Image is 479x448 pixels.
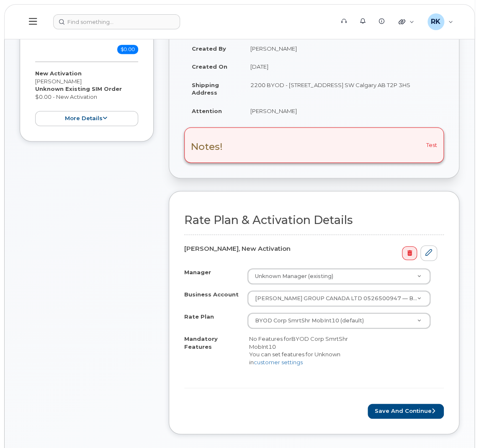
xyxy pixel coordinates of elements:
strong: Created On [192,63,227,70]
td: [DATE] [243,57,444,76]
div: Quicklinks [393,13,420,30]
label: Mandatory Features [184,335,242,350]
h2: Rate Plan & Activation Details [184,214,444,227]
strong: Unknown Existing SIM Order [35,85,122,92]
span: [PERSON_NAME] GROUP CANADA LTD 0526500947 — Bell [250,295,417,302]
strong: Shipping Address [192,82,219,96]
button: Save and Continue [368,404,444,419]
span: $0.00 [117,45,138,54]
span: No Features for You can set features for Unknown in [249,335,348,366]
label: Rate Plan [184,313,214,321]
strong: Created By [192,45,226,52]
strong: Attention [192,108,222,114]
span: BYOD Corp SmrtShr MobInt10 [249,335,348,350]
div: [PERSON_NAME] $0.00 - New Activation [35,70,138,126]
label: Business Account [184,291,239,299]
h4: [PERSON_NAME], New Activation [184,245,437,252]
span: BYOD Corp SmrtShr MobInt10 (default) [255,317,364,324]
td: 2200 BYOD - [STREET_ADDRESS] SW Calgary AB T2P 3H5 [243,76,444,102]
button: more details [35,111,138,126]
label: Manager [184,268,211,276]
h3: Notes! [191,142,223,152]
a: customer settings [254,359,303,366]
input: Find something... [53,14,180,29]
div: Test [184,127,444,162]
a: BYOD Corp SmrtShr MobInt10 (default) [248,313,430,328]
span: RK [431,17,440,27]
span: Unknown Manager (existing) [250,273,333,280]
a: [PERSON_NAME] GROUP CANADA LTD 0526500947 — Bell [248,291,430,306]
a: Unknown Manager (existing) [248,269,430,284]
td: [PERSON_NAME] [243,39,444,58]
div: Raza Khawaja [422,13,459,30]
strong: New Activation [35,70,82,77]
td: [PERSON_NAME] [243,102,444,120]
